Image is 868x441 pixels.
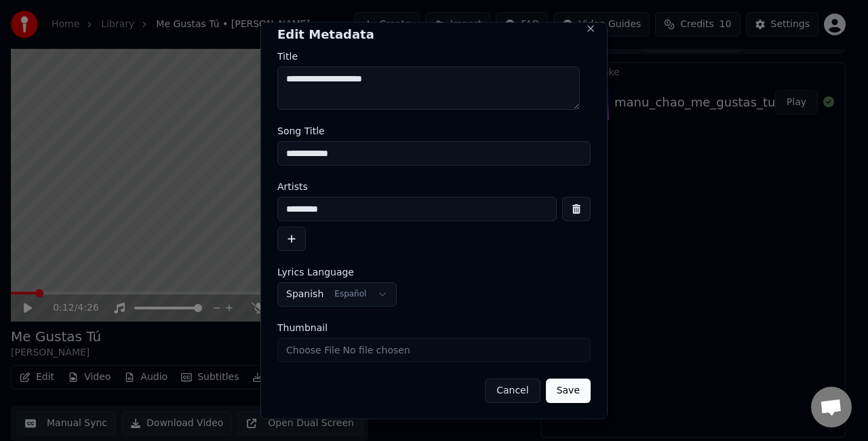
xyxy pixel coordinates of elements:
[277,323,328,332] span: Thumbnail
[277,182,591,191] label: Artists
[277,126,591,136] label: Song Title
[277,52,591,61] label: Title
[277,28,591,41] h2: Edit Metadata
[546,379,591,403] button: Save
[277,267,354,277] span: Lyrics Language
[485,379,540,403] button: Cancel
